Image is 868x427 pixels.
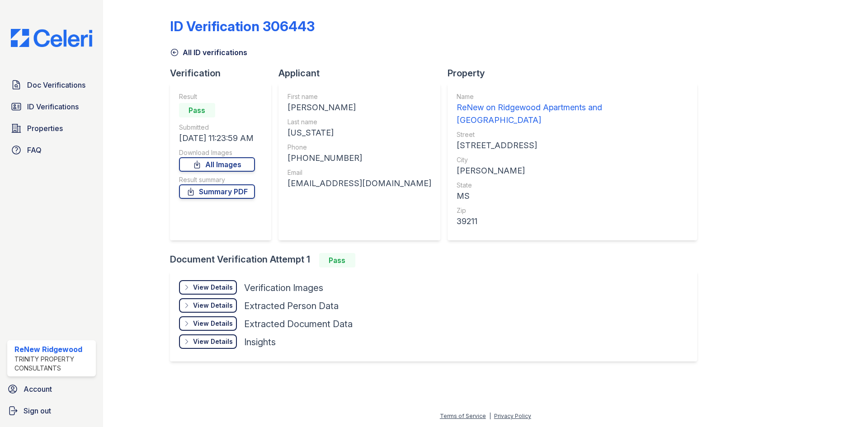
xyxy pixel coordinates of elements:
[457,92,688,127] a: Name ReNew on Ridgewood Apartments and [GEOGRAPHIC_DATA]
[288,177,431,190] div: [EMAIL_ADDRESS][DOMAIN_NAME]
[244,300,339,312] div: Extracted Person Data
[170,253,704,267] div: Document Verification Attempt 1
[24,384,52,394] span: Account
[489,413,491,419] div: |
[4,380,99,398] a: Account
[440,413,486,419] a: Terms of Service
[278,67,448,80] div: Applicant
[288,143,431,152] div: Phone
[457,130,688,139] div: Street
[27,145,42,155] span: FAQ
[179,92,255,101] div: Result
[193,337,233,346] div: View Details
[14,355,92,373] div: Trinity Property Consultants
[457,215,688,228] div: 39211
[179,148,255,157] div: Download Images
[179,123,255,132] div: Submitted
[494,413,531,419] a: Privacy Policy
[193,283,233,292] div: View Details
[319,253,355,267] div: Pass
[7,98,96,116] a: ID Verifications
[244,318,353,330] div: Extracted Document Data
[457,164,688,177] div: [PERSON_NAME]
[288,101,431,114] div: [PERSON_NAME]
[288,168,431,177] div: Email
[4,29,99,47] img: CE_Logo_Blue-a8612792a0a2168367f1c8372b55b34899dd931a85d93a1a3d3e32e68fde9ad4.png
[170,18,315,34] div: ID Verification 306443
[457,92,688,101] div: Name
[288,92,431,101] div: First name
[24,405,51,416] span: Sign out
[179,132,255,145] div: [DATE] 11:23:59 AM
[7,76,96,94] a: Doc Verifications
[27,80,85,90] span: Doc Verifications
[457,139,688,152] div: [STREET_ADDRESS]
[193,319,233,328] div: View Details
[14,344,92,355] div: ReNew Ridgewood
[457,190,688,202] div: MS
[448,67,704,80] div: Property
[193,301,233,310] div: View Details
[27,123,63,134] span: Properties
[457,101,688,127] div: ReNew on Ridgewood Apartments and [GEOGRAPHIC_DATA]
[244,336,276,348] div: Insights
[179,103,215,117] div: Pass
[288,117,431,127] div: Last name
[4,402,99,420] a: Sign out
[7,119,96,137] a: Properties
[170,47,247,58] a: All ID verifications
[244,282,323,294] div: Verification Images
[288,152,431,164] div: [PHONE_NUMBER]
[170,67,278,80] div: Verification
[27,101,79,112] span: ID Verifications
[179,184,255,199] a: Summary PDF
[457,181,688,190] div: State
[457,155,688,164] div: City
[457,206,688,215] div: Zip
[288,127,431,139] div: [US_STATE]
[7,141,96,159] a: FAQ
[179,157,255,172] a: All Images
[179,175,255,184] div: Result summary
